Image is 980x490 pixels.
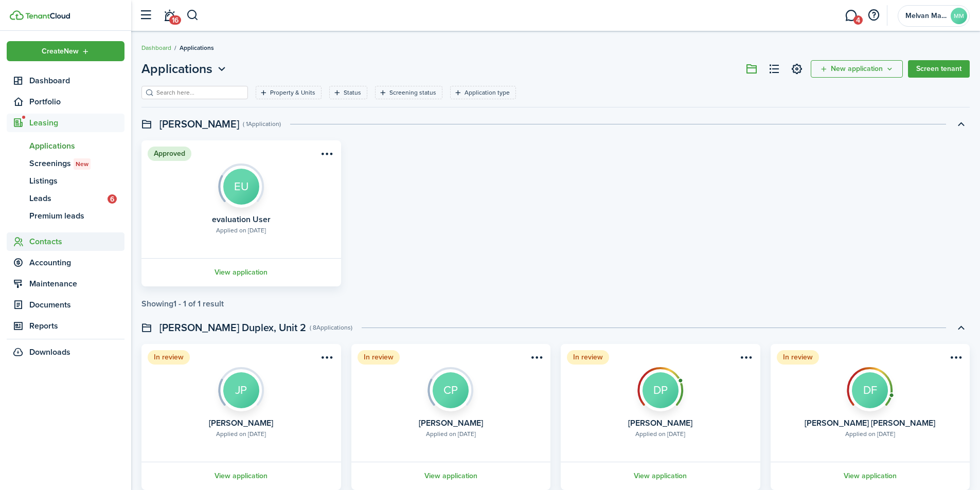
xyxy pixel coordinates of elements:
[847,367,893,406] img: Screening
[29,157,124,170] span: Screenings
[831,65,883,72] span: New application
[218,367,264,406] img: Screening
[567,350,609,365] status: In review
[29,235,124,248] span: Contacts
[148,350,190,365] status: In review
[141,60,212,78] span: Applications
[141,299,224,308] div: Showing result
[141,43,171,52] a: Dashboard
[419,419,483,428] card-title: [PERSON_NAME]
[140,462,343,490] a: View application
[7,155,124,172] a: ScreeningsNew
[29,320,124,332] span: Reports
[216,429,266,439] div: Applied on [DATE]
[159,3,179,29] a: Notifications
[29,346,70,358] span: Downloads
[159,116,239,132] swimlane-title: [PERSON_NAME]
[947,352,964,366] button: Open menu
[218,164,264,202] img: Screening
[141,140,970,308] application-list-swimlane-item: Toggle accordion
[29,117,124,129] span: Leasing
[375,86,442,99] filter-tag: Open filter
[29,210,124,222] span: Premium leads
[29,96,124,108] span: Portfolio
[7,172,124,190] a: Listings
[29,192,108,205] span: Leads
[805,419,935,428] card-title: [PERSON_NAME] [PERSON_NAME]
[811,60,903,78] button: Open menu
[528,352,544,366] button: Open menu
[29,257,124,269] span: Accounting
[811,60,903,78] button: New application
[148,147,191,161] status: Approved
[42,48,79,55] span: Create New
[29,75,124,87] span: Dashboard
[389,88,436,97] filter-tag-label: Screening status
[637,367,684,406] img: Screening
[159,320,306,335] swimlane-title: [PERSON_NAME] Duplex, Unit 2
[29,140,124,152] span: Applications
[141,60,228,78] button: Open menu
[865,7,882,24] button: Open resource center
[952,115,970,133] button: Toggle accordion
[154,88,244,98] input: Search here...
[358,350,400,365] status: In review
[329,86,367,99] filter-tag: Open filter
[426,429,476,439] div: Applied on [DATE]
[7,137,124,155] a: Applications
[465,88,510,97] filter-tag-label: Application type
[140,258,343,286] a: View application
[952,319,970,336] button: Toggle accordion
[209,419,273,428] card-title: [PERSON_NAME]
[853,15,863,25] span: 4
[25,13,70,19] img: TenantCloud
[186,7,199,24] button: Search
[108,194,117,204] span: 6
[350,462,553,490] a: View application
[769,462,972,490] a: View application
[908,60,970,78] a: Screen tenant
[905,12,947,20] span: Melvan Management
[845,429,895,439] div: Applied on [DATE]
[10,10,24,20] img: TenantCloud
[141,60,228,78] button: Applications
[7,207,124,225] a: Premium leads
[635,429,685,439] div: Applied on [DATE]
[173,298,201,310] pagination-page-total: 1 - 1 of 1
[7,317,124,335] a: Reports
[76,159,88,169] span: New
[29,299,124,311] span: Documents
[777,350,819,365] status: In review
[136,6,155,25] button: Open sidebar
[256,86,322,99] filter-tag: Open filter
[310,323,352,332] swimlane-subtitle: ( 8 Applications )
[216,226,266,235] div: Applied on [DATE]
[212,215,271,224] card-title: evaluation User
[559,462,762,490] a: View application
[7,41,124,61] button: Open menu
[29,278,124,290] span: Maintenance
[450,86,516,99] filter-tag: Open filter
[169,15,181,25] span: 16
[427,367,474,406] img: Screening
[738,352,754,366] button: Open menu
[7,190,124,207] a: Leads6
[243,119,281,129] swimlane-subtitle: ( 1 Application )
[318,149,335,162] button: Open menu
[270,88,315,97] filter-tag-label: Property & Units
[344,88,361,97] filter-tag-label: Status
[29,175,124,187] span: Listings
[628,419,692,428] card-title: [PERSON_NAME]
[318,352,335,366] button: Open menu
[841,3,861,29] a: Messaging
[180,43,214,52] span: Applications
[951,8,967,24] avatar-text: MM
